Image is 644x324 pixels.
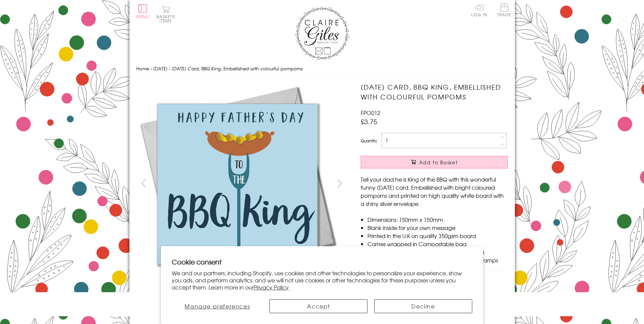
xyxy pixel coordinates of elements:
button: prev [136,176,151,191]
button: Basket0 items [157,5,175,23]
a: [DATE] [153,65,168,72]
span: › [169,65,170,72]
span: › [150,65,152,72]
span: Trade [497,3,511,17]
a: Privacy Policy [254,283,289,291]
h1: [DATE] Card, BBQ King, Embellished with colourful pompoms [361,82,508,102]
a: Home [136,65,149,72]
span: FPO012 [361,109,380,117]
span: 0 items [160,14,175,24]
img: Father's Day Card, BBQ King, Embellished with colourful pompoms [347,82,550,251]
button: Manage preferences [172,299,263,313]
li: Comes wrapped in Compostable bag [367,240,508,248]
button: next [332,176,347,191]
button: Menu [136,4,149,19]
p: Tell your dad he is King of the BBQ with this wonderful funny [DATE] card. Embellished with brigh... [361,175,508,208]
li: Blank inside for your own message [367,224,508,232]
span: [DATE] Card, BBQ King, Embellished with colourful pompoms [172,65,303,72]
span: Manage preferences [185,302,250,310]
img: Claire Giles Greetings Cards [295,7,349,60]
nav: breadcrumbs [136,62,508,76]
span: Menu [136,14,149,20]
button: Add to Basket [361,156,508,168]
p: We and our partners, including Shopify, use cookies and other technologies to personalize your ex... [172,270,472,291]
button: Decline [374,299,472,313]
a: Trade [497,3,511,18]
button: Accept [269,299,367,313]
li: Printed in the U.K on quality 350gsm board [367,232,508,240]
a: Log In [471,3,487,17]
label: Quantity [361,138,377,144]
span: Add to Basket [419,159,458,166]
li: Dimensions: 150mm x 150mm [367,215,508,224]
span: £3.75 [361,117,377,126]
img: Father's Day Card, BBQ King, Embellished with colourful pompoms [136,82,339,285]
h2: Cookie consent [172,257,472,267]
